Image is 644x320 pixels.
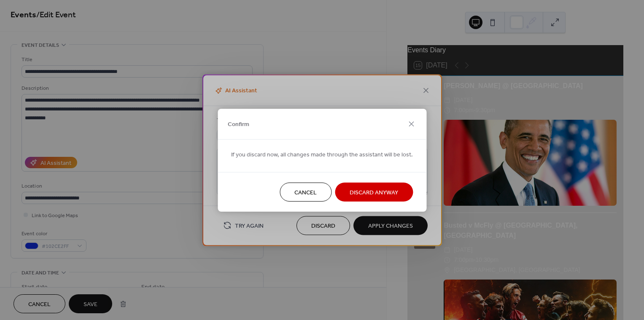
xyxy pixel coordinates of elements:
[350,188,398,197] span: Discard Anyway
[231,150,413,159] span: If you discard now, all changes made through the assistant will be lost.
[335,183,413,202] button: Discard Anyway
[280,183,331,202] button: Cancel
[228,120,249,129] span: Confirm
[294,188,317,197] span: Cancel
